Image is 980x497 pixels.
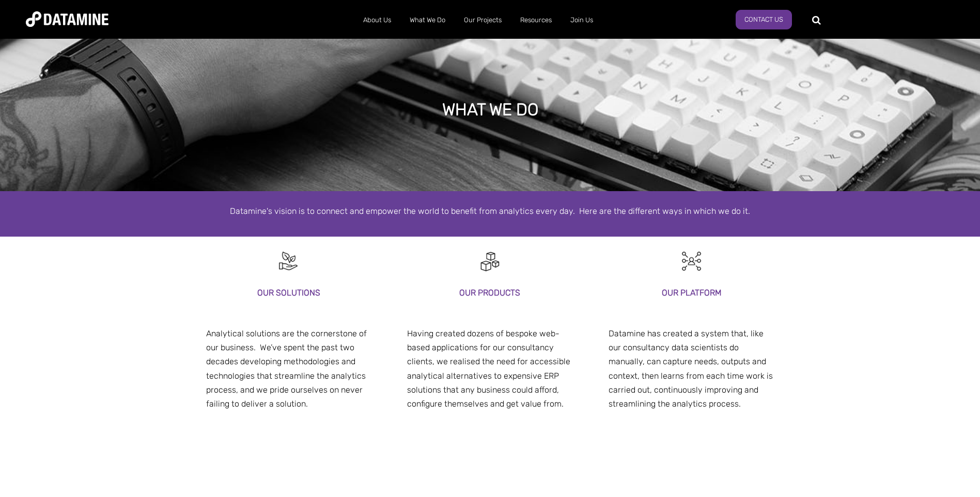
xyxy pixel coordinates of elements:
[26,11,108,27] img: Datamine
[196,204,785,218] p: Datamine's vision is to connect and empower the world to benefit from analytics every day. Here a...
[736,10,792,29] a: Contact Us
[206,329,367,409] span: Analytical solutions are the cornerstone of our business. We’ve spent the past two decades develo...
[561,7,602,34] a: Join Us
[455,7,511,34] a: Our Projects
[407,309,454,319] span: our platform
[680,250,703,273] img: Customer Analytics-1
[609,329,773,409] span: Datamine has created a system that, like our consultancy data scientists do manually, can capture...
[407,286,573,300] h3: our products
[206,286,372,300] h3: Our solutions
[478,250,502,273] img: Digital Activation-1
[442,98,538,121] h1: what we do
[206,309,253,319] span: our platform
[400,7,455,34] a: What We Do
[609,286,774,300] h3: our platform
[354,7,400,34] a: About Us
[511,7,561,34] a: Resources
[277,250,300,273] img: Recruitment Black-10-1
[609,309,656,319] span: our platform
[407,329,570,409] span: Having created dozens of bespoke web-based applications for our consultancy clients, we realised ...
